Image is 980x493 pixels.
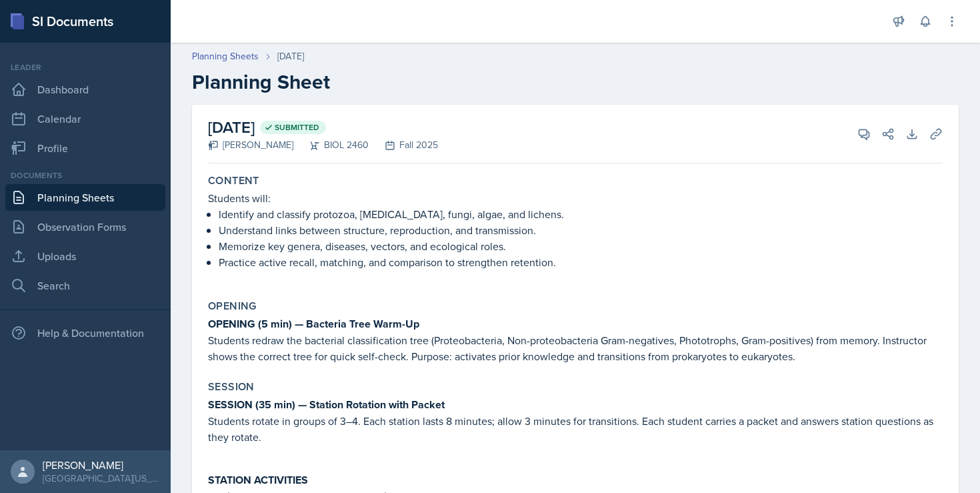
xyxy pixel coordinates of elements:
a: Uploads [5,243,165,270]
div: Help & Documentation [5,320,165,346]
strong: OPENING (5 min) — Bacteria Tree Warm-Up [208,316,419,332]
div: Documents [5,169,165,181]
div: [GEOGRAPHIC_DATA][US_STATE] [43,472,160,485]
a: Dashboard [5,76,165,103]
a: Search [5,272,165,299]
div: [PERSON_NAME] [208,138,293,152]
p: Understand links between structure, reproduction, and transmission. [219,222,943,238]
p: Memorize key genera, diseases, vectors, and ecological roles. [219,238,943,254]
a: Planning Sheets [192,49,259,63]
div: [DATE] [277,49,304,63]
a: Planning Sheets [5,184,165,211]
p: Practice active recall, matching, and comparison to strengthen retention. [219,254,943,270]
label: Content [208,174,259,187]
a: Profile [5,135,165,161]
h2: Planning Sheet [192,70,959,94]
p: Students rotate in groups of 3–4. Each station lasts 8 minutes; allow 3 minutes for transitions. ... [208,413,943,445]
a: Calendar [5,105,165,132]
div: Fall 2025 [369,138,438,152]
h2: [DATE] [208,115,438,139]
p: Students will: [208,190,943,206]
a: Observation Forms [5,213,165,240]
p: Identify and classify protozoa, [MEDICAL_DATA], fungi, algae, and lichens. [219,206,943,222]
strong: STATION ACTIVITIES [208,472,308,488]
strong: SESSION (35 min) — Station Rotation with Packet [208,397,445,412]
div: [PERSON_NAME] [43,458,160,472]
label: Session [208,380,255,394]
div: Leader [5,61,165,73]
span: Submitted [275,122,319,133]
div: BIOL 2460 [293,138,369,152]
label: Opening [208,300,257,313]
p: Students redraw the bacterial classification tree (Proteobacteria, Non-proteobacteria Gram-negati... [208,332,943,364]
